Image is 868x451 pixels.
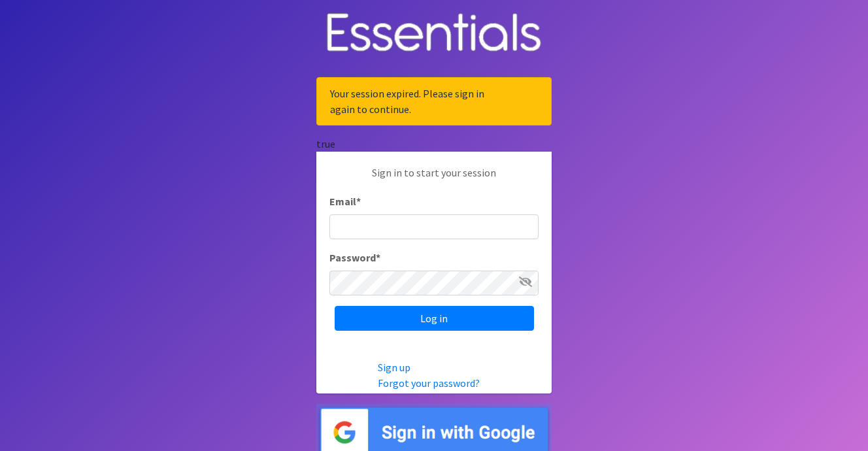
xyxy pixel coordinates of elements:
div: true [316,136,552,152]
abbr: required [376,251,380,264]
a: Forgot your password? [378,376,480,390]
label: Email [329,193,361,209]
p: Sign in to start your session [329,165,539,193]
div: Your session expired. Please sign in again to continue. [316,77,552,125]
input: Log in [335,306,534,331]
label: Password [329,250,380,265]
abbr: required [356,195,361,208]
a: Sign up [378,361,410,374]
